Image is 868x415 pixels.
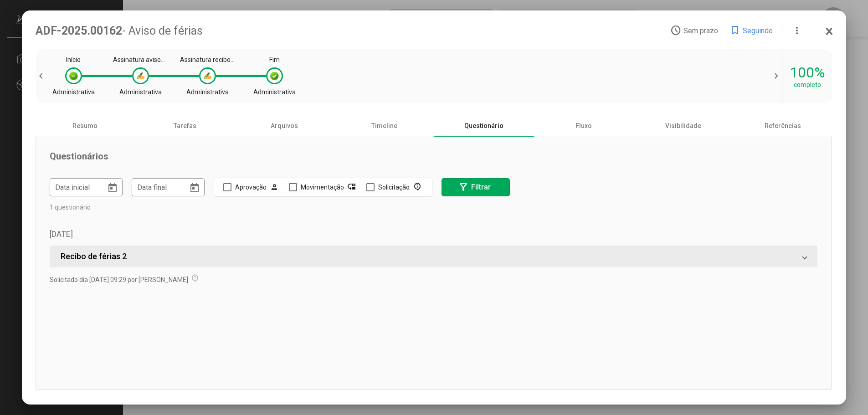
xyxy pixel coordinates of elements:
[50,204,818,211] div: 1 questionário
[66,56,81,63] div: Início
[61,251,796,261] mat-panel-title: Recibo de férias 2
[122,24,203,37] span: - Aviso de férias
[36,115,135,137] div: Resumo
[119,88,162,96] div: Administrativa
[186,88,229,96] div: Administrativa
[135,115,235,137] div: Tarefas
[185,179,204,197] button: Open calendar
[235,115,334,137] div: Arquivos
[253,88,296,96] div: Administrativa
[269,182,280,193] mat-icon: person
[113,56,168,63] div: Assinatura aviso de férias
[683,26,718,35] span: Sem prazo
[36,24,671,37] div: ADF-2025.00162
[235,182,280,193] div: Aprovação
[633,115,733,137] div: Visibilidade
[36,71,49,82] span: chevron_left
[50,229,818,239] div: [DATE]
[733,115,833,137] div: Referências
[50,246,818,267] mat-expansion-panel-header: Recibo de férias 2
[180,56,235,63] div: Assinatura recibo de férias
[670,25,681,36] mat-icon: access_time
[301,182,357,193] div: Movimentação
[412,182,423,193] mat-icon: contact_support
[458,182,469,193] mat-icon: filter_alt
[378,182,423,193] div: Solicitação
[346,182,357,193] mat-icon: move_down
[103,179,122,197] button: Open calendar
[50,276,188,283] span: Solicitado dia [DATE] 09:29 por [PERSON_NAME]
[768,71,782,82] span: chevron_right
[471,183,491,191] span: Filtrar
[269,56,280,63] div: Fim
[791,25,802,36] mat-icon: more_vert
[50,151,818,162] span: Questionários
[743,26,773,35] span: Seguindo
[442,178,510,196] button: Filtrar
[794,81,821,88] div: completo
[534,115,633,137] div: Fluxo
[790,64,825,81] div: 100%
[434,115,534,137] div: Questionário
[334,115,434,137] div: Timeline
[190,274,201,285] mat-icon: contact_support
[729,25,740,36] mat-icon: bookmark
[52,88,95,96] div: Administrativa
